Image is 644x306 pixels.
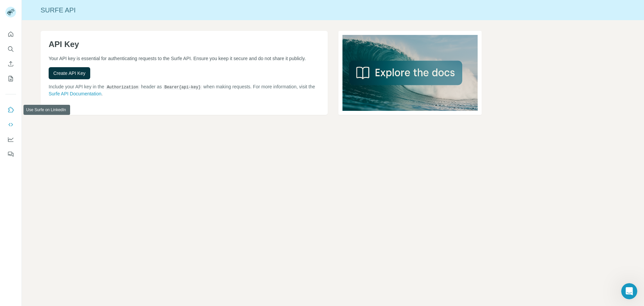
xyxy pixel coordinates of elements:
[5,119,16,131] button: Use Surfe API
[5,58,16,70] button: Enrich CSV
[22,5,644,15] div: Surfe API
[5,28,16,40] button: Quick start
[5,148,16,160] button: Feedback
[5,104,16,116] button: Use Surfe on LinkedIn
[5,73,16,85] button: My lists
[49,55,320,62] p: Your API key is essential for authenticating requests to the Surfe API. Ensure you keep it secure...
[49,91,101,96] a: Surfe API Documentation
[621,283,637,299] iframe: Intercom live chat
[49,67,90,79] button: Create API Key
[5,43,16,55] button: Search
[163,85,202,90] code: Bearer {api-key}
[53,70,86,77] span: Create API Key
[5,133,16,145] button: Dashboard
[49,83,320,97] p: Include your API key in the header as when making requests. For more information, visit the .
[5,7,16,17] img: Avatar
[106,85,140,90] code: Authorization
[49,39,320,50] h1: API Key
